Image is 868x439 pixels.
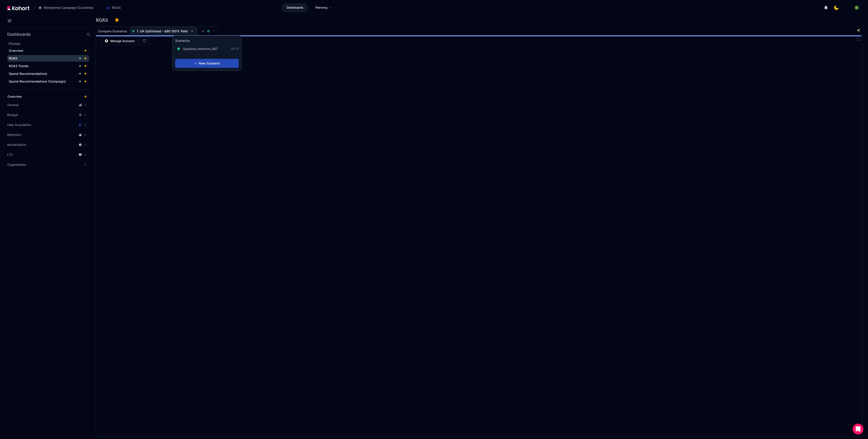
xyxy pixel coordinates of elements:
[137,29,188,33] span: 1. UA Optimised - d90 100% Paid
[175,59,239,68] button: New Scenario
[9,79,66,83] span: Spend Recommendations (Campaign)
[857,38,861,41] button: Fullscreen
[7,32,31,36] h2: Dashboards
[36,4,98,12] button: Moneytime Campaign (Countries)
[7,113,18,117] span: Budget
[315,5,327,10] span: Planning
[9,72,47,76] span: Spend Recommendations
[7,95,22,98] span: Overview
[104,4,125,12] button: ROAS
[9,49,23,52] span: Overview
[112,5,121,10] span: ROAS
[183,47,218,51] span: Updated_retention_467
[844,5,849,10] img: logo_MoneyTimeLogo_1_20250619094856634230.png
[9,64,29,68] span: ROAS Trends
[96,18,111,22] h3: ROAS
[7,55,89,62] a: ROAS
[287,5,303,10] span: Dashboards
[175,45,222,52] button: Updated_retention_467
[7,162,26,167] span: Organisation
[7,133,21,137] span: Retention
[175,38,190,44] h3: Scenarios
[9,41,90,46] h2: Pinned
[7,63,89,69] a: ROAS Trends
[7,123,31,127] span: User Acquisition
[7,47,89,54] a: Overview
[231,47,239,51] span: 10079
[9,56,17,60] span: ROAS
[282,3,308,12] a: Dashboards
[311,3,337,12] a: Planning
[199,61,220,66] span: New Scenario
[7,78,89,85] a: Spend Recommendations (Campaign)
[100,6,103,9] span: ›
[7,6,29,10] img: Kohort logo
[44,5,94,10] span: Moneytime Campaign (Countries)
[110,39,135,43] span: Manage Scenario
[98,30,127,33] span: Compare Scenarios
[6,93,89,100] a: Overview
[853,424,863,434] div: Open Intercom Messenger
[30,5,35,10] span: /
[7,152,13,157] span: LTV
[7,103,19,107] span: General
[101,37,138,45] a: Manage Scenario
[7,70,89,77] a: Spend Recommendations
[7,142,26,147] span: Monetisation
